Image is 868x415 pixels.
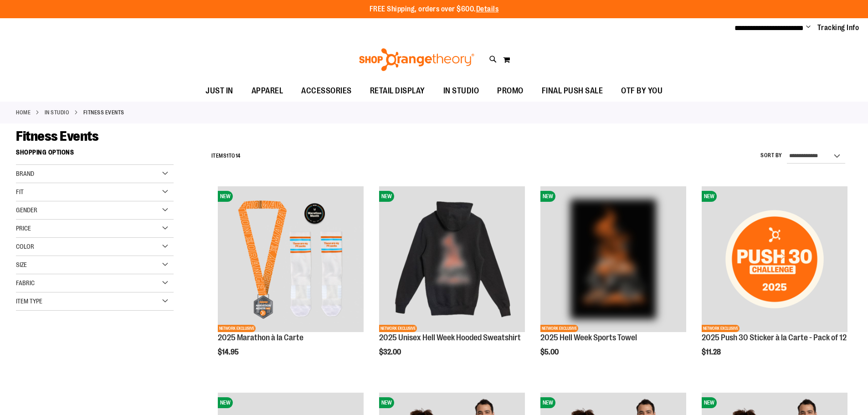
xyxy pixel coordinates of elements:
[476,5,499,13] a: Details
[702,191,717,202] span: NEW
[218,397,233,408] span: NEW
[16,144,174,165] strong: Shopping Options
[16,279,35,287] span: Fabric
[205,81,233,101] span: JUST IN
[697,182,852,379] div: product
[542,81,603,101] span: FINAL PUSH SALE
[211,149,241,163] h2: Items to
[540,325,578,332] span: NETWORK EXCLUSIVE
[379,333,521,342] a: 2025 Unisex Hell Week Hooded Sweatshirt
[379,325,417,332] span: NETWORK EXCLUSIVE
[702,397,717,408] span: NEW
[218,348,240,356] span: $14.95
[218,186,364,333] a: 2025 Marathon à la CarteNEWNETWORK EXCLUSIVE
[218,325,256,332] span: NETWORK EXCLUSIVE
[621,81,663,101] span: OTF BY YOU
[358,48,476,71] img: Shop Orangetheory
[83,108,124,117] strong: Fitness Events
[370,81,425,101] span: RETAIL DISPLAY
[379,186,525,332] img: 2025 Hell Week Hooded Sweatshirt
[540,186,686,333] a: 2025 Hell Week Sports TowelNEWNETWORK EXCLUSIVE
[16,225,31,232] span: Price
[379,191,394,202] span: NEW
[443,81,479,101] span: IN STUDIO
[540,397,555,408] span: NEW
[817,23,859,33] a: Tracking Info
[806,23,811,32] button: Account menu
[301,81,352,101] span: ACCESSORIES
[236,153,241,159] span: 14
[213,182,368,379] div: product
[218,186,364,332] img: 2025 Marathon à la Carte
[16,170,34,177] span: Brand
[16,261,27,268] span: Size
[702,348,722,356] span: $11.28
[370,4,499,15] p: FREE Shipping, orders over $600.
[16,108,31,117] a: Home
[375,182,529,379] div: product
[379,348,402,356] span: $32.00
[702,186,847,333] a: 2025 Push 30 Sticker à la Carte - Pack of 12NEWNETWORK EXCLUSIVE
[702,333,847,342] a: 2025 Push 30 Sticker à la Carte - Pack of 12
[536,182,691,379] div: product
[45,108,70,117] a: IN STUDIO
[16,243,34,250] span: Color
[226,153,229,159] span: 1
[16,188,24,195] span: Fit
[379,186,525,333] a: 2025 Hell Week Hooded SweatshirtNEWNETWORK EXCLUSIVE
[540,348,560,356] span: $5.00
[379,397,394,408] span: NEW
[540,191,555,202] span: NEW
[218,191,233,202] span: NEW
[16,128,98,144] span: Fitness Events
[540,186,686,332] img: 2025 Hell Week Sports Towel
[760,152,782,159] label: Sort By
[252,81,283,101] span: APPAREL
[497,81,524,101] span: PROMO
[218,333,303,342] a: 2025 Marathon à la Carte
[16,206,37,214] span: Gender
[540,333,637,342] a: 2025 Hell Week Sports Towel
[702,186,847,332] img: 2025 Push 30 Sticker à la Carte - Pack of 12
[702,325,740,332] span: NETWORK EXCLUSIVE
[16,297,42,305] span: Item Type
